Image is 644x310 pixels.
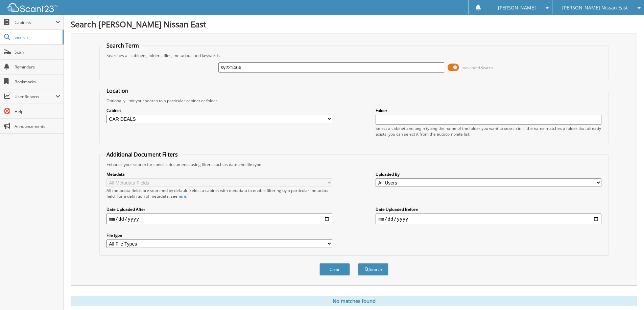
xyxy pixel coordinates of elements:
[106,171,332,177] label: Metadata
[15,20,55,25] span: Cabinets
[15,34,59,40] span: Search
[463,65,493,70] span: Advanced Search
[7,3,57,12] img: scan123-logo-white.svg
[358,263,388,276] button: Search
[177,193,186,199] a: here
[103,151,181,158] legend: Additional Document Filters
[103,162,605,167] div: Enhance your search for specific documents using filters such as date and file type.
[498,6,536,10] span: [PERSON_NAME]
[15,64,60,70] span: Reminders
[15,94,55,100] span: User Reports
[106,214,332,224] input: start
[376,171,601,177] label: Uploaded By
[15,49,60,55] span: Scan
[103,53,605,58] div: Searches all cabinets, folders, files, metadata, and keywords
[562,6,628,10] span: [PERSON_NAME] Nissan East
[15,123,60,129] span: Announcements
[15,79,60,85] span: Bookmarks
[376,125,601,137] div: Select a cabinet and begin typing the name of the folder you want to search in. If the name match...
[106,206,332,212] label: Date Uploaded After
[106,188,332,199] div: All metadata fields are searched by default. Select a cabinet with metadata to enable filtering b...
[71,19,637,30] h1: Search [PERSON_NAME] Nissan East
[376,214,601,224] input: end
[106,232,332,238] label: File type
[15,109,60,114] span: Help
[376,206,601,212] label: Date Uploaded Before
[103,87,132,94] legend: Location
[106,108,332,113] label: Cabinet
[71,296,637,306] div: No matches found
[376,108,601,113] label: Folder
[103,98,605,104] div: Optionally limit your search to a particular cabinet or folder
[319,263,350,276] button: Clear
[103,42,142,49] legend: Search Term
